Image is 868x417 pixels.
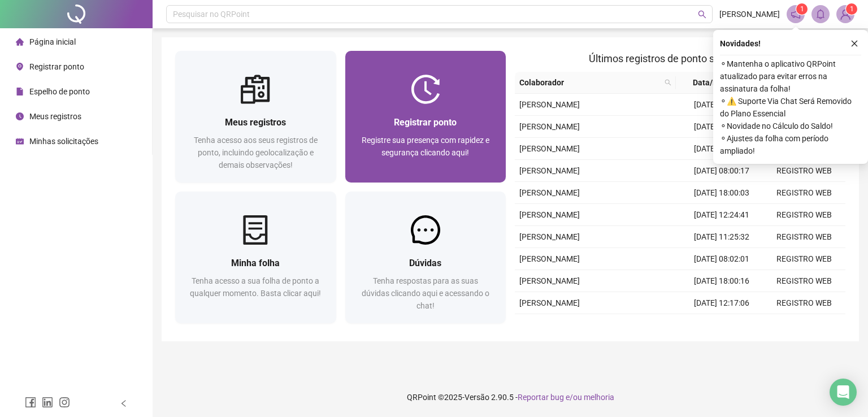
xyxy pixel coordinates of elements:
[231,258,280,268] span: Minha folha
[519,76,660,89] span: Colaborador
[519,144,580,153] span: [PERSON_NAME]
[837,6,854,23] img: 90980
[763,160,845,182] td: REGISTRO WEB
[763,270,845,292] td: REGISTRO WEB
[518,393,614,402] span: Reportar bug e/ou melhoria
[680,160,763,182] td: [DATE] 08:00:17
[29,112,81,121] span: Meus registros
[763,314,845,336] td: REGISTRO WEB
[846,3,857,15] sup: Atualize o seu contato no menu Meus Dados
[394,117,457,128] span: Registrar ponto
[680,248,763,270] td: [DATE] 08:02:01
[175,51,336,183] a: Meus registrosTenha acesso aos seus registros de ponto, incluindo geolocalização e demais observa...
[16,112,24,120] span: clock-circle
[519,100,580,109] span: [PERSON_NAME]
[16,63,24,71] span: environment
[720,132,861,157] span: ⚬ Ajustes da folha com período ampliado!
[59,397,70,408] span: instagram
[720,58,861,95] span: ⚬ Mantenha o aplicativo QRPoint atualizado para evitar erros na assinatura da folha!
[29,137,98,146] span: Minhas solicitações
[16,88,24,95] span: file
[25,397,36,408] span: facebook
[519,232,580,241] span: [PERSON_NAME]
[120,399,128,407] span: left
[362,276,489,310] span: Tenha respostas para as suas dúvidas clicando aqui e acessando o chat!
[680,182,763,204] td: [DATE] 18:00:03
[680,226,763,248] td: [DATE] 11:25:32
[815,9,826,19] span: bell
[850,5,854,13] span: 1
[763,204,845,226] td: REGISTRO WEB
[719,8,780,20] span: [PERSON_NAME]
[680,292,763,314] td: [DATE] 12:17:06
[16,137,24,145] span: schedule
[345,51,506,183] a: Registrar pontoRegistre sua presença com rapidez e segurança clicando aqui!
[225,117,286,128] span: Meus registros
[29,87,90,96] span: Espelho de ponto
[720,37,761,50] span: Novidades !
[345,192,506,323] a: DúvidasTenha respostas para as suas dúvidas clicando aqui e acessando o chat!
[519,210,580,219] span: [PERSON_NAME]
[589,53,771,64] span: Últimos registros de ponto sincronizados
[680,94,763,116] td: [DATE] 18:00:12
[190,276,321,298] span: Tenha acesso a sua folha de ponto a qualquer momento. Basta clicar aqui!
[519,254,580,263] span: [PERSON_NAME]
[665,79,671,86] span: search
[680,314,763,336] td: [DATE] 11:12:16
[519,122,580,131] span: [PERSON_NAME]
[519,188,580,197] span: [PERSON_NAME]
[662,74,674,91] span: search
[680,138,763,160] td: [DATE] 11:23:18
[850,40,858,47] span: close
[763,226,845,248] td: REGISTRO WEB
[763,292,845,314] td: REGISTRO WEB
[29,62,84,71] span: Registrar ponto
[680,76,743,89] span: Data/Hora
[791,9,801,19] span: notification
[698,10,706,19] span: search
[362,136,489,157] span: Registre sua presença com rapidez e segurança clicando aqui!
[465,393,489,402] span: Versão
[680,204,763,226] td: [DATE] 12:24:41
[409,258,441,268] span: Dúvidas
[519,298,580,307] span: [PERSON_NAME]
[800,5,804,13] span: 1
[763,182,845,204] td: REGISTRO WEB
[29,37,76,46] span: Página inicial
[16,38,24,46] span: home
[720,95,861,120] span: ⚬ ⚠️ Suporte Via Chat Será Removido do Plano Essencial
[720,120,861,132] span: ⚬ Novidade no Cálculo do Saldo!
[680,116,763,138] td: [DATE] 12:22:59
[42,397,53,408] span: linkedin
[830,379,857,406] div: Open Intercom Messenger
[796,3,808,15] sup: 1
[153,377,868,417] footer: QRPoint © 2025 - 2.90.5 -
[763,248,845,270] td: REGISTRO WEB
[519,166,580,175] span: [PERSON_NAME]
[676,72,756,94] th: Data/Hora
[175,192,336,323] a: Minha folhaTenha acesso a sua folha de ponto a qualquer momento. Basta clicar aqui!
[680,270,763,292] td: [DATE] 18:00:16
[194,136,318,170] span: Tenha acesso aos seus registros de ponto, incluindo geolocalização e demais observações!
[519,276,580,285] span: [PERSON_NAME]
